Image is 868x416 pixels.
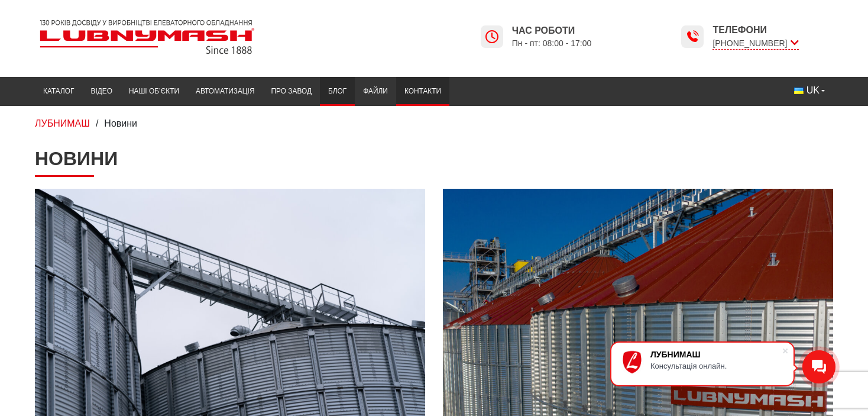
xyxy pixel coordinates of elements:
[104,118,137,128] span: Новини
[396,80,449,103] a: Контакти
[35,15,260,59] img: Lubnymash
[650,350,782,359] div: ЛУБНИМАШ
[794,88,804,94] img: Українська
[96,118,98,128] span: /
[512,38,592,49] span: Пн - пт: 08:00 - 17:00
[712,24,798,37] span: Телефони
[485,30,499,44] img: Lubnymash time icon
[82,80,120,103] a: Відео
[650,362,782,370] div: Консультація онлайн.
[121,80,187,103] a: Наші об’єкти
[35,314,425,324] a: Детальніше
[512,24,592,37] span: Час роботи
[355,80,396,103] a: Файли
[35,147,833,177] h1: Новини
[320,80,355,103] a: Блог
[263,80,320,103] a: Про завод
[443,378,833,388] a: Детальніше
[35,118,90,128] a: ЛУБНИМАШ
[712,37,798,50] span: [PHONE_NUMBER]
[35,80,82,103] a: Каталог
[685,30,699,44] img: Lubnymash time icon
[187,80,263,103] a: Автоматизація
[807,84,820,97] span: UK
[786,80,833,101] button: UK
